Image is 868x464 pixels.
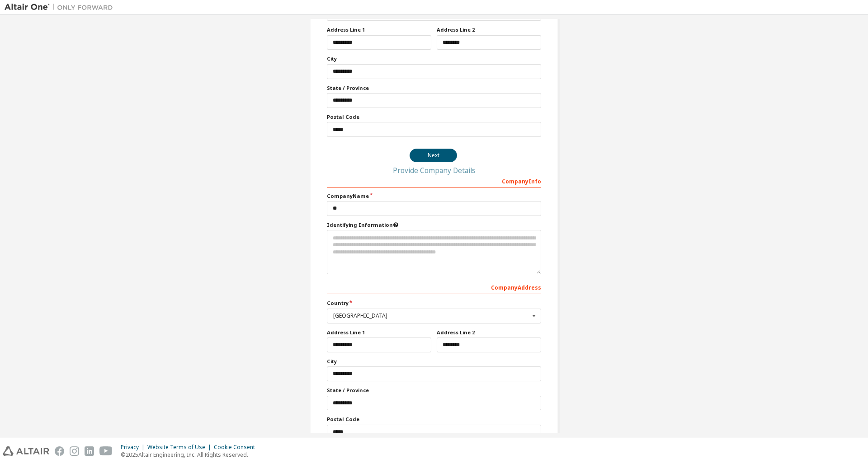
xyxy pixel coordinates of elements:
[55,446,64,456] img: facebook.svg
[85,446,94,456] img: linkedin.svg
[327,387,541,394] label: State / Province
[99,446,113,456] img: youtube.svg
[410,149,457,162] button: Next
[5,3,118,12] img: Altair One
[327,113,541,121] label: Postal Code
[327,416,541,423] label: Postal Code
[437,26,541,33] label: Address Line 2
[327,358,541,365] label: City
[327,84,541,92] label: State / Province
[327,280,541,294] div: Company Address
[214,444,260,451] div: Cookie Consent
[437,329,541,336] label: Address Line 2
[121,451,260,459] p: © 2025 Altair Engineering, Inc. All Rights Reserved.
[327,168,541,173] div: Provide Company Details
[327,329,431,336] label: Address Line 1
[327,173,541,188] div: Company Info
[121,444,147,451] div: Privacy
[327,192,541,200] label: Company Name
[327,300,541,307] label: Country
[147,444,214,451] div: Website Terms of Use
[3,446,49,456] img: altair_logo.svg
[333,313,530,319] div: [GEOGRAPHIC_DATA]
[70,446,79,456] img: instagram.svg
[327,55,541,62] label: City
[327,221,541,229] label: Please provide any information that will help our support team identify your company. Email and n...
[327,26,431,33] label: Address Line 1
